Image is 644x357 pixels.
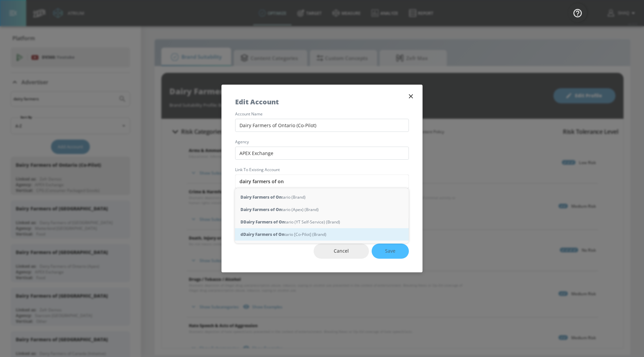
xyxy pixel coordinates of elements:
[244,218,285,225] strong: Dairy Farmers of On
[235,98,279,105] h5: Edit Account
[235,191,409,203] div: tario (Brand)
[235,216,409,228] div: tario (YT Self-Service) (Brand)
[243,231,284,238] strong: Dairy Farmers of On
[327,247,356,255] span: Cancel
[235,140,409,144] label: agency
[240,206,282,213] strong: Dairy Farmers of On
[235,119,409,132] input: Enter account name
[235,112,409,116] label: account name
[314,244,369,259] button: Cancel
[240,194,282,201] strong: Dairy Farmers of On
[240,218,244,225] strong: D
[235,168,409,172] label: Link to Existing Account
[235,203,409,216] div: tario (Apex) (Brand)
[568,3,587,22] button: Open Resource Center
[240,231,243,238] strong: d
[235,147,409,160] input: Enter agency name
[235,228,409,241] div: tario [Co-Pilot] (Brand)
[235,174,409,189] input: Enter account name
